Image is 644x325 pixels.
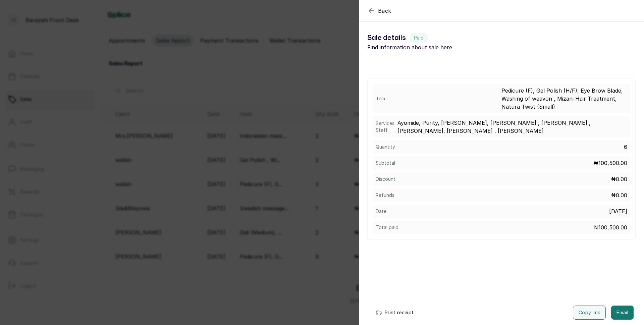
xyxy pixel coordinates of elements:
button: Print receipt [370,306,419,320]
p: Find information about sale here [367,43,501,51]
p: Total paid [376,224,398,231]
p: ₦100,500.00 [594,159,627,167]
p: Refunds [376,192,394,199]
p: ₦0.00 [611,175,627,183]
p: 6 [624,143,627,151]
p: Date [376,208,386,215]
p: [DATE] [609,207,627,215]
p: ₦100,500.00 [594,223,627,231]
p: Quantity [376,144,395,150]
p: Ayomide, Purity, [PERSON_NAME], [PERSON_NAME] , [PERSON_NAME] , [PERSON_NAME], [PERSON_NAME] , [P... [397,119,627,135]
button: Email [611,306,634,320]
button: Back [367,7,391,15]
h1: Sale details [367,33,501,43]
button: Copy link [573,306,606,320]
label: Paid [410,33,428,43]
p: Services Staff [376,120,397,133]
p: Discount [376,176,395,182]
p: Pedicure (F), Gel Polish (H/F), Eye Brow Blade, Washing of weavon , Mizani Hair Treatment, Natura... [501,87,627,111]
p: Item [376,95,385,102]
span: Back [378,7,391,15]
p: Subtotal [376,160,395,166]
p: ₦0.00 [611,191,627,199]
